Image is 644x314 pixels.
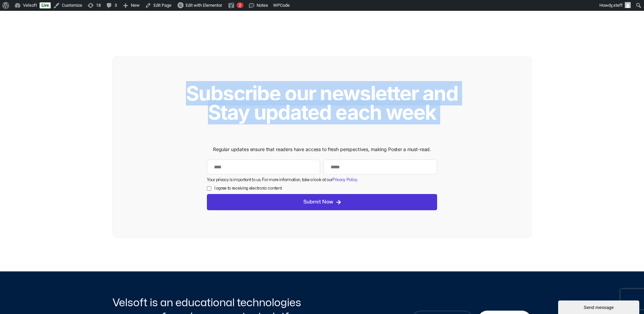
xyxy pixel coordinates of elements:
iframe: chat widget [558,299,641,314]
span: Edit with Elementor [186,3,222,8]
h2: Subscribe our newsletter and Stay updated each week [181,84,464,122]
div: Regular updates ensure that readers have access to fresh perspectives, making Poster a must-read. [213,146,431,153]
a: Privacy Policy [332,178,357,182]
label: I agree to receiving electronic content [214,185,282,191]
span: Submit Now [303,198,333,206]
button: Submit Now [207,194,437,210]
span: 2 [239,3,241,8]
div: Your privacy is important to us. For more information, take a look at our . [205,177,439,183]
a: Live [40,2,51,8]
span: steff [613,3,623,8]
